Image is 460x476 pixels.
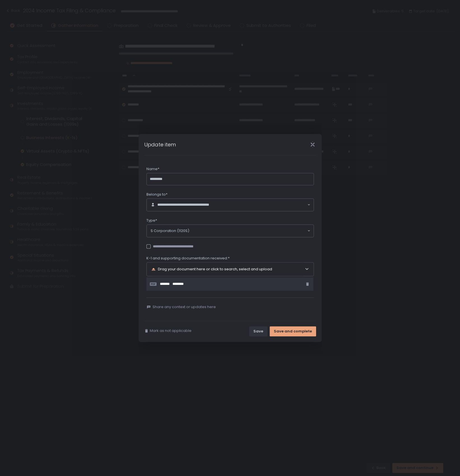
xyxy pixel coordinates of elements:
[147,199,314,211] div: Search for option
[253,329,263,334] div: Save
[304,141,322,148] div: Close
[144,328,192,333] button: Mark as not applicable
[249,326,267,336] button: Save
[146,256,230,261] span: K-1 and supporting documentation received:*
[153,304,216,309] span: Share any context or updates here
[151,228,189,234] span: S Corporation (1120S)
[270,326,316,336] button: Save and complete
[146,192,167,197] span: Belongs to*
[232,202,307,208] input: Search for option
[147,225,314,237] div: Search for option
[274,329,312,334] div: Save and complete
[150,328,192,333] span: Mark as not applicable
[146,167,159,172] span: Name*
[144,141,176,148] h1: Update item
[189,228,307,234] input: Search for option
[146,218,157,223] span: Type*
